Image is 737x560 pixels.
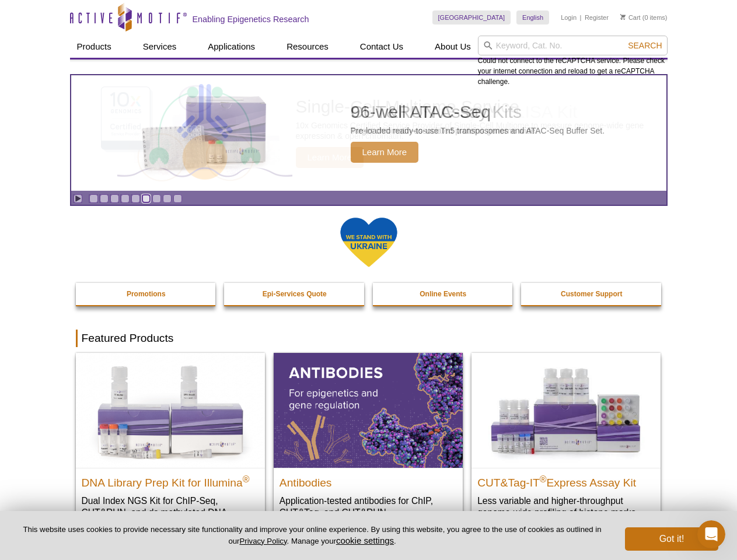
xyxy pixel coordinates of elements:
[76,330,662,347] h2: Featured Products
[340,216,398,268] img: We Stand With Ukraine
[152,194,161,203] a: Go to slide 7
[163,194,172,203] a: Go to slide 8
[224,283,365,305] a: Epi-Services Quote
[373,283,514,305] a: Online Events
[280,36,336,58] a: Resources
[274,353,463,530] a: All Antibodies Antibodies Application-tested antibodies for ChIP, CUT&Tag, and CUT&RUN.
[428,36,478,58] a: About Us
[201,36,262,58] a: Applications
[74,194,82,203] a: Toggle autoplay
[580,10,582,24] li: |
[76,353,265,541] a: DNA Library Prep Kit for Illumina DNA Library Prep Kit for Illumina® Dual Index NGS Kit for ChIP-...
[110,194,119,203] a: Go to slide 3
[353,36,410,58] a: Contact Us
[193,14,309,24] h2: Enabling Epigenetics Research
[471,353,661,530] a: CUT&Tag-IT® Express Assay Kit CUT&Tag-IT®Express Assay Kit Less variable and higher-throughput ge...
[76,353,265,467] img: DNA Library Prep Kit for Illumina
[131,194,140,203] a: Go to slide 5
[540,474,547,484] sup: ®
[585,13,609,22] a: Register
[478,36,668,55] input: Keyword, Cat. No.
[561,290,622,298] strong: Customer Support
[127,290,166,298] strong: Promotions
[620,10,668,24] li: (0 items)
[477,471,655,489] h2: CUT&Tag-IT Express Assay Kit
[432,10,511,24] a: [GEOGRAPHIC_DATA]
[477,495,655,519] p: Less variable and higher-throughput genome-wide profiling of histone marks​.
[89,194,98,203] a: Go to slide 1
[70,36,118,58] a: Products
[142,194,151,203] a: Go to slide 6
[100,194,109,203] a: Go to slide 2
[121,194,130,203] a: Go to slide 4
[82,471,259,489] h2: DNA Library Prep Kit for Illumina
[471,353,661,467] img: CUT&Tag-IT® Express Assay Kit
[136,36,184,58] a: Services
[620,14,626,20] img: Your Cart
[336,535,394,545] button: cookie settings
[274,353,463,467] img: All Antibodies
[697,520,725,548] iframe: Intercom live chat
[243,474,250,484] sup: ®
[516,10,549,24] a: English
[624,40,665,51] button: Search
[625,527,718,551] button: Got it!
[628,41,662,50] span: Search
[82,495,259,530] p: Dual Index NGS Kit for ChIP-Seq, CUT&RUN, and ds methylated DNA assays.
[263,290,327,298] strong: Epi-Services Quote
[280,471,457,489] h2: Antibodies
[521,283,662,305] a: Customer Support
[239,537,287,545] a: Privacy Policy
[19,524,606,547] p: This website uses cookies to provide necessary site functionality and improve your online experie...
[420,290,466,298] strong: Online Events
[280,495,457,519] p: Application-tested antibodies for ChIP, CUT&Tag, and CUT&RUN.
[76,283,217,305] a: Promotions
[620,13,641,22] a: Cart
[561,13,577,22] a: Login
[478,36,668,87] div: Could not connect to the reCAPTCHA service. Please check your internet connection and reload to g...
[173,194,182,203] a: Go to slide 9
